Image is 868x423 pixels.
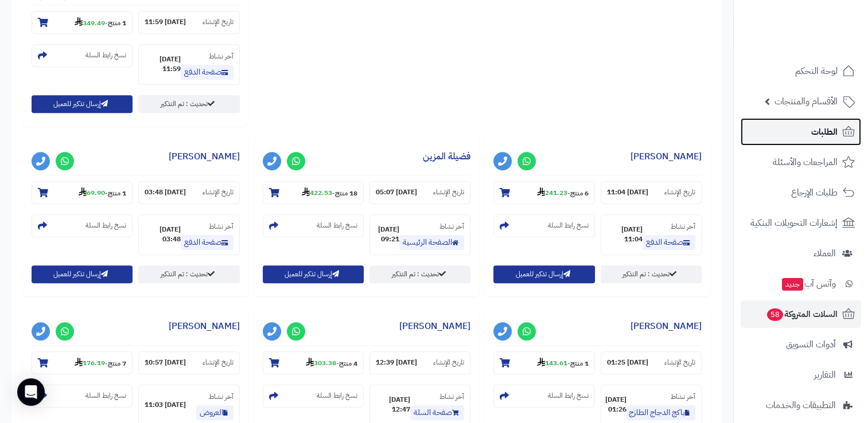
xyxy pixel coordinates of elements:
[17,378,45,406] div: Open Intercom Messenger
[601,265,702,283] a: تحديث : تم التذكير
[339,358,357,368] strong: 4 منتج
[767,308,783,321] span: 58
[766,397,836,413] span: التطبيقات والخدمات
[607,358,648,367] strong: [DATE] 01:25
[537,358,567,368] strong: 143.61
[790,9,857,33] img: logo-2.png
[263,181,364,204] section: 18 منتج-422.53
[410,405,464,420] a: صفحة السلة
[32,385,133,408] section: نسخ رابط السلة
[433,358,464,367] small: تاريخ الإنشاء
[85,50,126,60] small: نسخ رابط السلة
[626,405,695,420] a: باكج الدجاج الطازج
[181,235,233,250] a: صفحة الدفع
[369,265,470,283] a: تحديث : تم التذكير
[108,187,126,198] strong: 1 منتج
[741,179,861,206] a: طلبات الإرجاع
[741,300,861,328] a: السلات المتروكة58
[741,391,861,419] a: التطبيقات والخدمات
[317,391,357,401] small: نسخ رابط السلة
[813,245,836,261] span: العملاء
[169,150,240,163] a: [PERSON_NAME]
[75,17,126,28] small: -
[493,181,594,204] section: 6 منتج-241.23
[774,93,838,109] span: الأقسام والمنتجات
[145,187,186,197] strong: [DATE] 03:48
[317,221,357,230] small: نسخ رابط السلة
[263,385,364,408] section: نسخ رابط السلة
[335,187,357,198] strong: 18 منتج
[750,215,838,231] span: إشعارات التحويلات البنكية
[741,148,861,176] a: المراجعات والأسئلة
[306,358,336,368] strong: 303.38
[537,187,589,198] small: -
[766,306,838,322] span: السلات المتروكة
[32,351,133,374] section: 7 منتج-176.19
[439,221,464,232] small: آخر نشاط
[643,235,695,250] a: صفحة الدفع
[781,276,836,292] span: وآتس آب
[493,385,594,408] section: نسخ رابط السلة
[570,187,589,198] strong: 6 منتج
[741,270,861,297] a: وآتس آبجديد
[741,361,861,389] a: التقارير
[671,221,695,232] small: آخر نشاط
[399,319,470,333] a: [PERSON_NAME]
[811,124,838,140] span: الطلبات
[145,54,180,74] strong: [DATE] 11:59
[302,187,357,198] small: -
[607,187,648,197] strong: [DATE] 11:04
[145,358,186,367] strong: [DATE] 10:57
[548,221,589,230] small: نسخ رابط السلة
[630,319,702,333] a: [PERSON_NAME]
[209,391,233,402] small: آخر نشاط
[75,357,126,369] small: -
[32,265,133,283] button: إرسال تذكير للعميل
[145,400,186,410] strong: [DATE] 11:03
[423,150,470,163] a: فضيلة المزين
[32,214,133,237] section: نسخ رابط السلة
[85,391,126,401] small: نسخ رابط السلة
[439,391,464,402] small: آخر نشاط
[32,44,133,67] section: نسخ رابط السلة
[493,214,594,237] section: نسخ رابط السلة
[209,221,233,232] small: آخر نشاط
[537,187,567,198] strong: 241.23
[741,57,861,85] a: لوحة التحكم
[791,185,838,201] span: طلبات الإرجاع
[145,17,186,27] strong: [DATE] 11:59
[85,221,126,230] small: نسخ رابط السلة
[664,187,695,197] small: تاريخ الإنشاء
[203,17,233,27] small: تاريخ الإنشاء
[605,395,626,414] strong: [DATE] 01:26
[795,63,838,79] span: لوحة التحكم
[741,331,861,358] a: أدوات التسويق
[138,95,239,113] a: تحديث : تم التذكير
[376,187,417,197] strong: [DATE] 05:07
[782,278,803,291] span: جديد
[75,358,105,368] strong: 176.19
[203,358,233,367] small: تاريخ الإنشاء
[138,265,239,283] a: تحديث : تم التذكير
[493,265,594,283] button: إرسال تذكير للعميل
[493,351,594,374] section: 1 منتج-143.61
[32,95,133,113] button: إرسال تذكير للعميل
[263,351,364,374] section: 4 منتج-303.38
[203,187,233,197] small: تاريخ الإنشاء
[570,358,589,368] strong: 1 منتج
[664,358,695,367] small: تاريخ الإنشاء
[209,51,233,61] small: آخر نشاط
[79,187,126,198] small: -
[376,358,417,367] strong: [DATE] 12:39
[741,209,861,237] a: إشعارات التحويلات البنكية
[399,235,464,250] a: الصفحة الرئيسية
[741,240,861,267] a: العملاء
[75,18,105,28] strong: 349.49
[302,187,332,198] strong: 422.53
[108,358,126,368] strong: 7 منتج
[786,336,836,352] span: أدوات التسويق
[814,367,836,383] span: التقارير
[108,18,126,28] strong: 1 منتج
[630,150,702,163] a: [PERSON_NAME]
[306,357,357,369] small: -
